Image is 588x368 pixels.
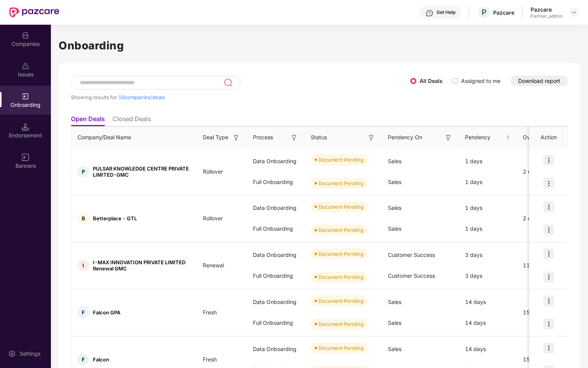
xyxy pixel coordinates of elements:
[22,93,29,100] img: svg+xml;base64,PHN2ZyB3aWR0aD0iMjAiIGhlaWdodD0iMjAiIHZpZXdCb3g9IjAgMCAyMCAyMCIgZmlsbD0ibm9uZSIgeG...
[517,167,582,176] div: 2 days
[233,134,240,142] img: svg+xml;base64,PHN2ZyB3aWR0aD0iMTYiIGhlaWdodD0iMTYiIHZpZXdCb3g9IjAgMCAxNiAxNiIgZmlsbD0ibm9uZSIgeG...
[529,127,568,148] th: Action
[459,265,517,286] div: 3 days
[247,151,305,172] div: Data Onboarding
[22,123,29,131] img: svg+xml;base64,PHN2ZyB3aWR0aD0iMTQuNSIgaGVpZ2h0PSIxNC41IiB2aWV3Qm94PSIwIDAgMTYgMTYiIGZpbGw9Im5vbm...
[388,158,401,164] span: Sales
[459,339,517,360] div: 14 days
[388,225,401,232] span: Sales
[318,273,364,281] div: Document Pending
[22,154,29,161] img: svg+xml;base64,PHN2ZyB3aWR0aD0iMTYiIGhlaWdodD0iMTYiIHZpZXdCb3g9IjAgMCAxNiAxNiIgZmlsbD0ibm9uZSIgeG...
[420,78,443,84] label: All Deals
[459,292,517,312] div: 14 days
[465,133,504,142] span: Pendency
[543,295,554,306] img: icon
[318,156,364,164] div: Document Pending
[459,218,517,239] div: 1 days
[388,252,435,258] span: Customer Success
[247,172,305,192] div: Full Onboarding
[459,245,517,265] div: 3 days
[78,260,89,271] div: I
[318,203,364,211] div: Document Pending
[71,127,197,148] th: Company/Deal Name
[224,78,233,87] img: svg+xml;base64,PHN2ZyB3aWR0aD0iMjQiIGhlaWdodD0iMjUiIHZpZXdCb3g9IjAgMCAyNCAyNSIgZmlsbD0ibm9uZSIgeG...
[517,127,582,148] th: Overall Pendency
[247,218,305,239] div: Full Onboarding
[311,133,327,142] span: Status
[247,265,305,286] div: Full Onboarding
[517,355,582,364] div: 15 days
[517,308,582,317] div: 15 days
[482,8,487,17] span: P
[461,78,500,84] label: Assigned to me
[459,127,517,148] th: Pendency
[22,62,29,70] img: svg+xml;base64,PHN2ZyBpZD0iSXNzdWVzX2Rpc2FibGVkIiB4bWxucz0iaHR0cDovL3d3dy53My5vcmcvMjAwMC9zdmciIH...
[426,9,433,17] img: svg+xml;base64,PHN2ZyBpZD0iSGVscC0zMngzMiIgeG1sbnM9Imh0dHA6Ly93d3cudzMub3JnLzIwMDAvc3ZnIiB3aWR0aD...
[9,7,59,17] img: New Pazcare Logo
[543,343,554,353] img: icon
[78,307,89,318] div: F
[17,350,43,358] div: Settings
[93,259,190,272] span: I-MAX INNOVATION PRIVATE LIMITED Renewal GMC
[543,201,554,212] img: icon
[318,320,364,328] div: Document Pending
[531,13,563,19] div: Partner_admin
[71,94,410,100] div: Showing results for
[388,133,422,142] span: Pendency On
[517,261,582,270] div: 11 days
[459,151,517,172] div: 1 days
[290,134,298,142] img: svg+xml;base64,PHN2ZyB3aWR0aD0iMTYiIGhlaWdodD0iMTYiIHZpZXdCb3g9IjAgMCAxNiAxNiIgZmlsbD0ibm9uZSIgeG...
[543,319,554,329] img: icon
[8,350,16,358] img: svg+xml;base64,PHN2ZyBpZD0iU2V0dGluZy0yMHgyMCIgeG1sbnM9Imh0dHA6Ly93d3cudzMub3JnLzIwMDAvc3ZnIiB3aW...
[388,299,401,305] span: Sales
[318,250,364,258] div: Document Pending
[445,134,452,142] img: svg+xml;base64,PHN2ZyB3aWR0aD0iMTYiIGhlaWdodD0iMTYiIHZpZXdCb3g9IjAgMCAxNiAxNiIgZmlsbD0ibm9uZSIgeG...
[203,133,228,142] span: Deal Type
[388,179,401,185] span: Sales
[197,168,229,175] span: Rollover
[388,272,435,279] span: Customer Success
[93,309,120,316] span: Falcon GPA
[543,248,554,259] img: icon
[78,213,89,224] div: B
[318,297,364,305] div: Document Pending
[93,356,109,363] span: Falcon
[388,204,401,211] span: Sales
[197,262,230,268] span: Renewal
[459,312,517,333] div: 14 days
[59,37,580,54] h1: Onboarding
[71,115,105,126] li: Open Deals
[318,179,364,187] div: Document Pending
[388,346,401,352] span: Sales
[197,309,223,316] span: Fresh
[78,354,89,365] div: F
[247,245,305,265] div: Data Onboarding
[113,115,151,126] li: Closed Deals
[531,6,563,13] div: Pazcare
[247,198,305,218] div: Data Onboarding
[318,344,364,352] div: Document Pending
[543,155,554,165] img: icon
[543,272,554,282] img: icon
[247,292,305,312] div: Data Onboarding
[517,214,582,223] div: 2 days
[22,32,29,39] img: svg+xml;base64,PHN2ZyBpZD0iQ29tcGFuaWVzIiB4bWxucz0iaHR0cDovL3d3dy53My5vcmcvMjAwMC9zdmciIHdpZHRoPS...
[436,9,455,15] div: Get Help
[543,225,554,235] img: icon
[367,134,375,142] img: svg+xml;base64,PHN2ZyB3aWR0aD0iMTYiIGhlaWdodD0iMTYiIHZpZXdCb3g9IjAgMCAxNiAxNiIgZmlsbD0ibm9uZSIgeG...
[78,166,89,177] div: P
[571,9,577,15] img: svg+xml;base64,PHN2ZyBpZD0iRHJvcGRvd24tMzJ4MzIiIHhtbG5zPSJodHRwOi8vd3d3LnczLm9yZy8yMDAwL3N2ZyIgd2...
[247,339,305,360] div: Data Onboarding
[318,226,364,234] div: Document Pending
[118,94,165,100] span: 10 companies/deals
[543,178,554,189] img: icon
[459,198,517,218] div: 1 days
[93,215,137,221] span: Betterplace - GTL
[197,356,223,363] span: Fresh
[510,76,568,86] button: Download report
[93,165,190,178] span: PULSAR KNOWLEDGE CENTRE PRIVATE LIMITED-GMC
[253,133,273,142] span: Process
[197,215,229,221] span: Rollover
[459,172,517,192] div: 1 days
[247,312,305,333] div: Full Onboarding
